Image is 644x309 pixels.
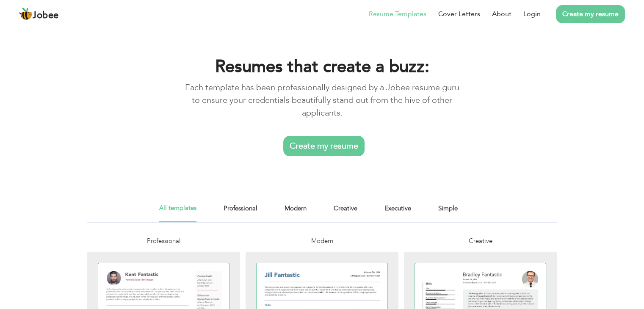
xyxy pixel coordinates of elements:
a: Jobee [19,7,59,21]
img: jobee.io [19,7,33,21]
a: Modern [285,203,307,222]
a: About [492,9,511,19]
span: Creative [468,237,492,245]
a: Create my resume [556,5,625,23]
a: Executive [384,203,411,222]
a: Resume Templates [369,9,426,19]
a: Cover Letters [438,9,480,19]
a: Creative [334,203,357,222]
a: Create my resume [283,136,365,156]
span: Professional [146,237,180,245]
a: Login [523,9,541,19]
span: Modern [311,237,333,245]
h1: Resumes that create a buzz: [181,56,463,78]
span: Jobee [33,11,59,20]
a: Simple [438,203,458,222]
p: Each template has been professionally designed by a Jobee resume guru to ensure your credentials ... [181,81,463,119]
a: Professional [224,203,257,222]
a: All templates [159,203,196,222]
